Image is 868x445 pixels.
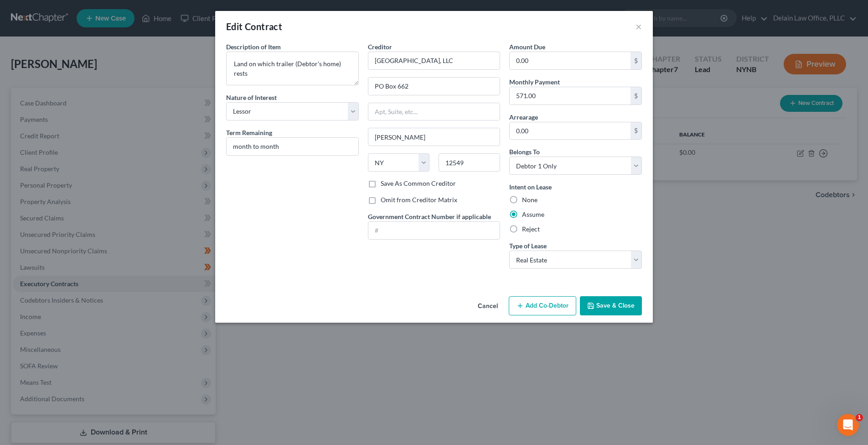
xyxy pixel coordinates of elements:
span: 1 [856,414,863,421]
input: Enter zip.. [439,153,500,172]
span: Type of Lease [509,242,547,250]
span: Creditor [368,43,392,51]
input: Enter city... [368,128,500,146]
span: Belongs To [509,148,540,156]
input: Search creditor by name... [368,52,501,70]
input: # [368,222,500,239]
button: Save & Close [580,296,642,315]
label: Amount Due [509,42,545,52]
label: Arrearage [509,112,538,122]
label: Save As Common Creditor [381,179,456,188]
div: Edit Contract [226,20,282,33]
label: Intent on Lease [509,182,552,192]
input: 0.00 [510,122,630,140]
input: -- [227,138,358,155]
label: Reject [522,225,540,234]
button: Cancel [470,297,505,315]
label: Omit from Creditor Matrix [381,195,457,204]
input: Apt, Suite, etc... [368,103,500,120]
span: Description of Item [226,43,281,51]
iframe: Intercom live chat [837,414,859,436]
div: $ [630,87,641,105]
input: 0.00 [510,87,630,105]
label: Nature of Interest [226,93,277,102]
div: $ [630,122,641,140]
input: 0.00 [510,52,630,69]
label: Monthly Payment [509,77,560,87]
button: Add Co-Debtor [509,296,576,315]
label: Term Remaining [226,128,272,137]
input: Enter address... [368,78,500,95]
label: None [522,195,537,204]
div: $ [630,52,641,69]
label: Assume [522,210,544,219]
label: Government Contract Number if applicable [368,212,491,221]
button: × [635,21,642,32]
